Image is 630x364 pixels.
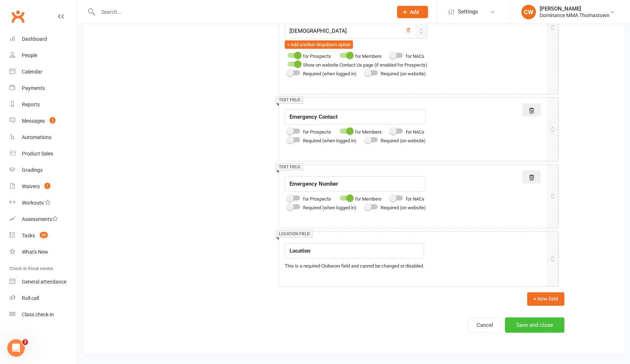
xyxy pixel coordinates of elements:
[44,183,50,189] span: 1
[22,249,48,255] div: What's New
[279,97,559,161] div: Text fieldfor Prospectsfor Membersfor NACsRequired (when logged in)Required (on website)
[276,230,313,238] div: Location field
[285,23,427,39] input: Enter option
[522,170,541,183] button: Delete this field
[397,6,428,18] button: Add
[355,54,382,59] span: for Members
[410,9,419,15] span: Add
[22,233,35,238] div: Tasks
[22,312,54,317] div: Class check-in
[22,134,51,140] div: Automations
[22,151,53,157] div: Product Sales
[279,231,559,286] div: Location fieldThis is a required Clubworx field and cannot be changed or disabled.
[40,232,48,238] span: 20
[9,80,77,96] a: Payments
[9,178,77,195] a: Waivers 1
[22,200,44,206] div: Workouts
[276,163,303,171] div: Text field
[9,146,77,162] a: Product Sales
[22,167,43,173] div: Gradings
[22,69,42,75] div: Calendar
[468,317,502,333] button: Cancel
[9,195,77,211] a: Workouts
[9,7,27,25] a: Clubworx
[458,4,478,20] span: Settings
[22,295,39,301] div: Roll call
[22,85,45,91] div: Payments
[22,216,58,222] div: Assessments
[381,205,426,210] span: Required (on website)
[9,274,77,290] a: General attendance kiosk mode
[22,279,66,285] div: General attendance
[355,196,382,202] span: for Members
[9,96,77,113] a: Reports
[22,339,28,345] span: 3
[50,117,55,123] span: 3
[406,54,424,59] span: for NACs
[9,129,77,146] a: Automations
[22,118,45,124] div: Messages
[285,176,426,191] input: Enter field label
[303,205,357,210] span: Required (when logged in)
[285,109,426,124] input: Enter field label
[22,102,40,107] div: Reports
[505,317,564,333] button: Save and close
[355,129,382,135] span: for Members
[381,71,426,76] span: Required (on website)
[7,339,25,357] iframe: Intercom live chat
[9,227,77,244] a: Tasks 20
[9,211,77,227] a: Assessments
[9,47,77,64] a: People
[540,5,610,12] div: [PERSON_NAME]
[22,36,47,42] div: Dashboard
[303,138,357,143] span: Required (when logged in)
[406,196,424,202] span: for NACs
[303,129,331,135] span: for Prospects
[9,244,77,260] a: What's New
[381,138,426,143] span: Required (on website)
[303,54,331,59] span: for Prospects
[276,96,303,104] div: Text field
[279,164,559,228] div: Text fieldfor Prospectsfor Membersfor NACsRequired (when logged in)Required (on website)
[96,7,388,17] input: Search...
[303,196,331,202] span: for Prospects
[285,243,424,258] input: Enter field label
[22,183,40,189] div: Waivers
[22,52,37,58] div: People
[9,113,77,129] a: Messages 3
[9,290,77,306] a: Roll call
[527,292,564,305] button: + New field
[9,162,77,178] a: Gradings
[9,31,77,47] a: Dashboard
[9,306,77,323] a: Class kiosk mode
[285,40,353,49] button: + Add another dropdown option
[406,129,424,135] span: for NACs
[285,263,424,269] span: This is a required Clubworx field and cannot be changed or disabled.
[303,71,357,76] span: Required (when logged in)
[303,62,427,68] span: Show on website Contact Us page (if enabled for Prospects)
[521,5,536,19] div: CW
[9,64,77,80] a: Calendar
[540,12,610,19] div: Dominance MMA Thomastown
[522,103,541,116] button: Delete this field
